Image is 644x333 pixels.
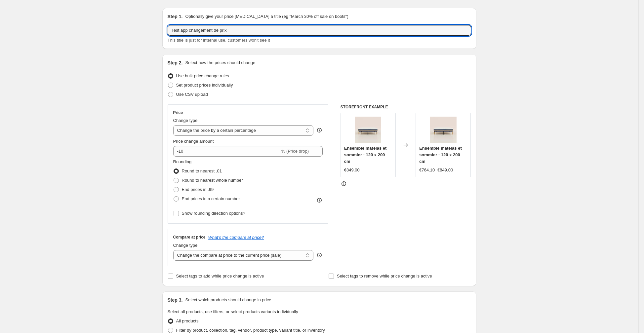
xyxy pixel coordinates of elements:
span: End prices in .99 [182,187,214,192]
p: Select which products should change in price [185,297,271,303]
span: Round to nearest whole number [182,178,243,183]
div: help [316,252,323,258]
span: Show rounding direction options? [182,211,245,216]
span: End prices in a certain number [182,196,240,201]
h2: Step 2. [168,59,183,66]
span: All products [176,318,199,323]
h6: STOREFRONT EXAMPLE [341,104,471,110]
div: help [316,127,323,133]
img: sommier-lattes_packshot_9_f6629635-3308-498d-8451-d2f5f571d41b_80x.jpg [430,117,457,143]
h3: Compare at price [173,235,206,240]
strike: €849.00 [437,167,453,173]
span: % (Price drop) [281,149,309,154]
p: Select how the prices should change [185,59,255,66]
input: -15 [173,146,280,157]
h2: Step 3. [168,297,183,303]
p: Optionally give your price [MEDICAL_DATA] a title (eg "March 30% off sale on boots") [185,13,348,20]
span: Ensemble matelas et sommier - 120 x 200 cm [419,146,462,164]
h3: Price [173,110,183,115]
span: This title is just for internal use, customers won't see it [168,38,270,43]
button: What's the compare at price? [208,235,264,240]
span: Rounding [173,159,192,164]
span: Price change amount [173,139,214,144]
span: Change type [173,243,198,248]
span: Set product prices individually [176,83,233,88]
span: Select tags to add while price change is active [176,274,264,278]
input: 30% off holiday sale [168,25,471,36]
span: Change type [173,118,198,123]
span: Ensemble matelas et sommier - 120 x 200 cm [344,146,387,164]
span: Use bulk price change rules [176,73,229,78]
span: Select tags to remove while price change is active [337,274,432,278]
span: Use CSV upload [176,92,208,97]
img: sommier-lattes_packshot_9_f6629635-3308-498d-8451-d2f5f571d41b_80x.jpg [355,117,381,143]
div: €849.00 [344,167,360,173]
span: Select all products, use filters, or select products variants individually [168,309,298,314]
div: €764.10 [419,167,435,173]
h2: Step 1. [168,13,183,20]
span: Filter by product, collection, tag, vendor, product type, variant title, or inventory [176,328,325,333]
span: Round to nearest .01 [182,168,222,173]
